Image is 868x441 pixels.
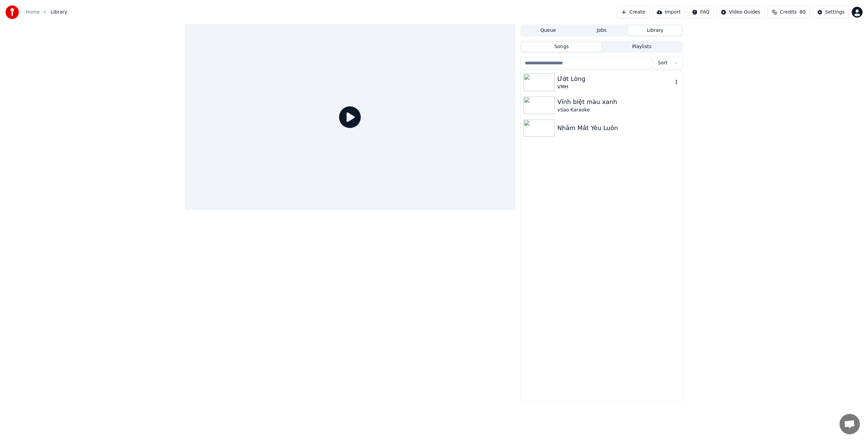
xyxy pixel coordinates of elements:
[557,84,673,90] div: VMH
[617,6,650,18] button: Create
[557,123,680,133] div: Nhắm Mắt Yêu Luôn
[716,6,765,18] button: Video Guides
[628,26,682,36] button: Library
[840,414,860,434] a: Open chat
[767,6,810,18] button: Credits80
[521,26,575,36] button: Queue
[652,6,685,18] button: Import
[557,107,680,113] div: vSao Karaoke
[601,42,682,52] button: Playlists
[26,9,40,16] a: Home
[800,9,806,16] span: 80
[557,74,673,84] div: Ướt Lòng
[557,97,680,107] div: Vĩnh biệt màu xanh
[575,26,629,36] button: Jobs
[521,42,602,52] button: Songs
[813,6,849,18] button: Settings
[780,9,796,16] span: Credits
[658,60,668,66] span: Sort
[51,9,67,16] span: Library
[26,9,67,16] nav: breadcrumb
[688,6,714,18] button: FAQ
[5,5,19,19] img: youka
[825,9,845,16] div: Settings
